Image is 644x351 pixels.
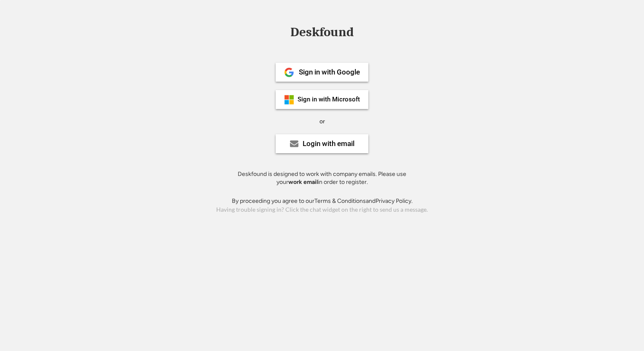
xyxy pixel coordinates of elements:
img: ms-symbollockup_mssymbol_19.png [284,95,294,105]
div: Sign in with Google [299,69,360,76]
a: Terms & Conditions [314,197,366,205]
img: 1024px-Google__G__Logo.svg.png [284,67,294,77]
div: or [319,117,325,126]
div: By proceeding you agree to our and [232,197,413,205]
div: Deskfound is designed to work with company emails. Please use your in order to register. [227,170,417,186]
strong: work email [288,178,318,186]
a: Privacy Policy. [376,197,413,205]
div: Deskfound [286,26,358,39]
div: Login with email [303,140,354,147]
div: Sign in with Microsoft [298,96,360,103]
